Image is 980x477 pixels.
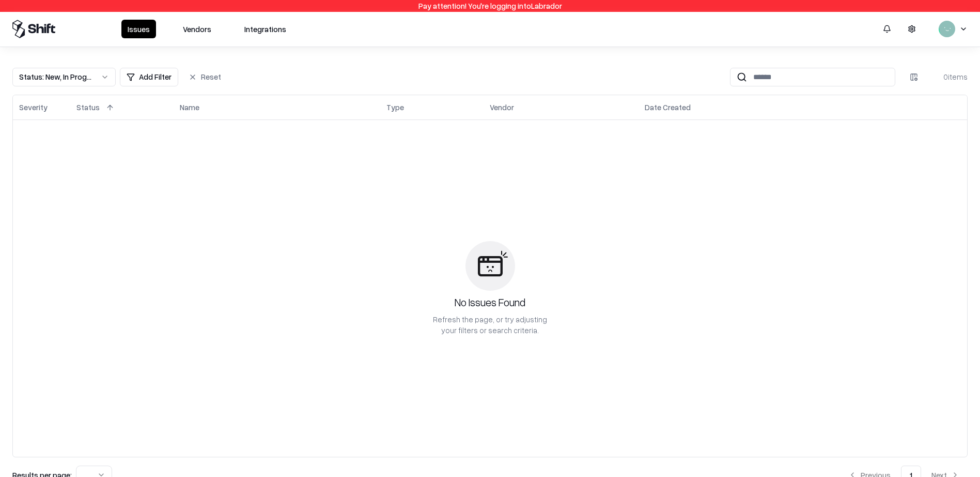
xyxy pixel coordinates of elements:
[238,20,292,38] button: Integrations
[19,71,92,82] div: Status : New, In Progress
[645,102,691,113] div: Date Created
[76,102,100,113] div: Status
[490,102,514,113] div: Vendor
[182,68,227,86] button: Reset
[180,102,199,113] div: Name
[432,314,548,336] div: Refresh the page, or try adjusting your filters or search criteria.
[455,295,525,310] div: No Issues Found
[121,20,156,38] button: Issues
[120,68,178,86] button: Add Filter
[177,20,217,38] button: Vendors
[386,102,404,113] div: Type
[19,102,48,113] div: Severity
[926,71,968,82] div: 0 items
